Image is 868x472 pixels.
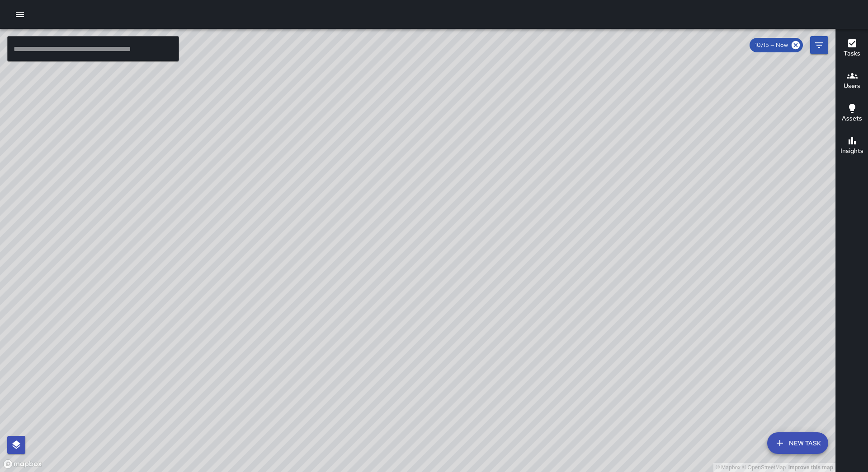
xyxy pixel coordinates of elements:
[750,41,793,50] span: 10/15 — Now
[844,49,860,59] h6: Tasks
[836,130,868,162] button: Insights
[810,36,828,54] button: Filters
[844,81,860,91] h6: Users
[840,146,863,156] h6: Insights
[836,65,868,97] button: Users
[842,114,862,124] h6: Assets
[836,97,868,130] button: Assets
[750,38,803,52] div: 10/15 — Now
[836,32,868,65] button: Tasks
[767,432,828,454] button: New Task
